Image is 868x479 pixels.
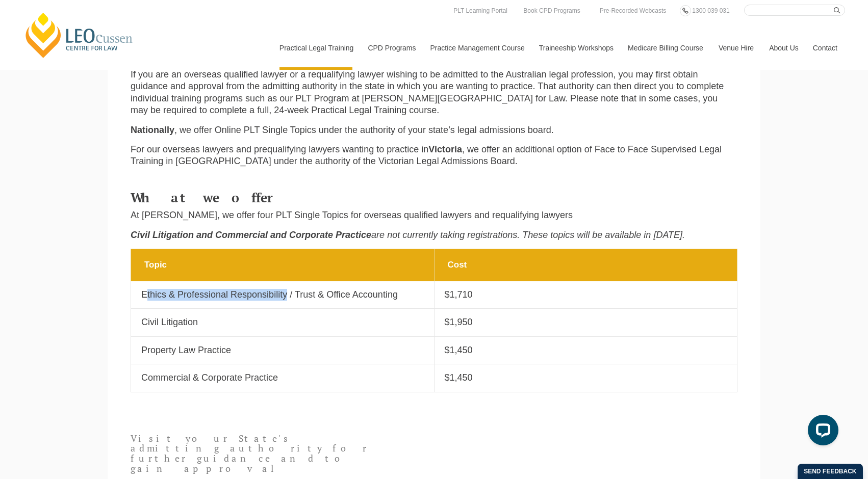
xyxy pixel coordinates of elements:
a: Practice Management Course [423,26,531,70]
p: Civil Litigation [141,316,424,328]
strong: Victoria [428,144,462,154]
p: $1,450 [445,372,727,384]
th: Cost [434,249,737,281]
a: Pre-Recorded Webcasts [597,5,669,16]
p: Property Law Practice [141,344,424,356]
a: CPD Programs [360,26,422,70]
a: 1300 039 031 [690,5,732,16]
p: For our overseas lawyers and prequalifying lawyers wanting to practice in , we offer an additiona... [131,144,737,168]
th: Topic [131,249,435,281]
p: $1,950 [445,316,727,328]
p: Visit your State's admitting authority for further guidance and to gain approval [131,434,374,474]
p: Commercial & Corporate Practice [141,372,424,384]
a: Book CPD Programs [521,5,582,16]
strong: What we offer [131,189,276,206]
em: are not currently taking registrations. These topics will be available in [DATE]. [371,230,685,240]
a: About Us [761,26,805,70]
a: [PERSON_NAME] Centre for Law [23,11,136,59]
a: PLT Learning Portal [451,5,510,16]
strong: Nationally [131,125,174,135]
a: Contact [805,26,845,70]
em: Civil Litigation and Commercial and Corporate Practice [131,230,371,240]
a: Medicare Billing Course [620,26,711,70]
p: If you are an overseas qualified lawyer or a requalifying lawyer wishing to be admitted to the Au... [131,69,737,117]
p: $1,450 [445,344,727,356]
a: Practical Legal Training [272,26,361,70]
span: 1300 039 031 [692,7,729,14]
a: Venue Hire [711,26,761,70]
p: Ethics & Professional Responsibility / Trust & Office Accounting [141,289,424,301]
iframe: LiveChat chat widget [800,411,843,454]
p: At [PERSON_NAME], we offer four PLT Single Topics for overseas qualified lawyers and requalifying... [131,209,737,221]
p: , we offer Online PLT Single Topics under the authority of your state’s legal admissions board. [131,124,737,136]
a: Traineeship Workshops [531,26,620,70]
p: $1,710 [445,289,727,301]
